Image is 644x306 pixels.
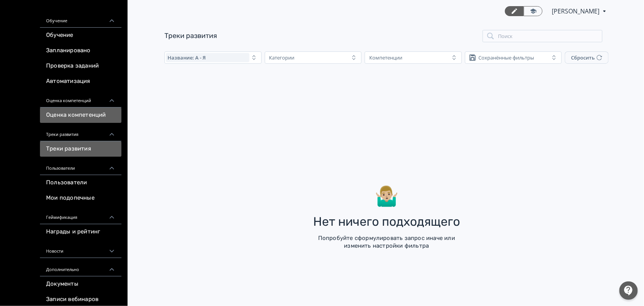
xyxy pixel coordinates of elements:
[40,206,121,224] div: Геймификация
[306,235,467,250] div: Попробуйте сформулировать запрос иначе или изменить настройки фильтра
[40,240,121,258] div: Новости
[265,51,362,64] button: Категории
[164,51,262,64] button: Название: А - Я
[40,224,121,240] a: Награды и рейтинг
[524,6,543,16] a: Переключиться в режим ученика
[365,51,462,64] button: Компетенции
[465,51,562,64] button: Сохранённые фильтры
[40,157,121,175] div: Пользователи
[40,123,121,141] div: Треки развития
[40,190,121,206] a: Мои подопечные
[375,184,398,209] div: 🤷🏼‍♂️
[168,55,206,61] span: Название: А - Я
[269,55,295,61] div: Категории
[369,55,402,61] div: Компетенции
[40,258,121,276] div: Дополнительно
[40,58,121,74] a: Проверка заданий
[40,175,121,190] a: Пользователи
[40,43,121,58] a: Запланировано
[40,108,121,123] a: Оценка компетенций
[40,141,121,157] a: Треки развития
[313,215,460,228] div: Нет ничего подходящего
[164,31,217,40] a: Треки развития
[40,9,121,28] div: Обучение
[40,74,121,89] a: Автоматизация
[40,276,121,292] a: Документы
[552,7,601,16] span: Екатерина Лавринова
[565,51,609,64] button: Сбросить
[40,89,121,108] div: Оценка компетенций
[40,28,121,43] a: Обучение
[479,55,534,61] div: Сохранённые фильтры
